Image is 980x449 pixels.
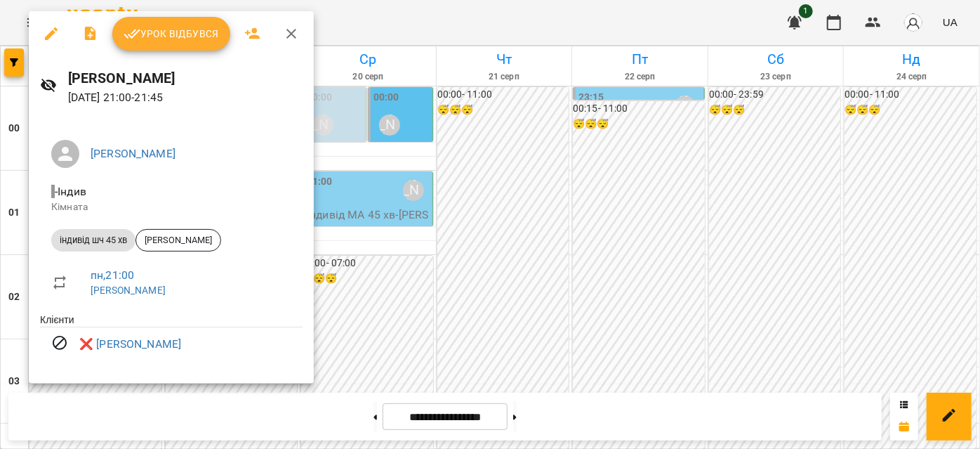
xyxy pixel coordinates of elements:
[124,25,219,42] span: Урок відбувся
[79,336,181,353] a: ❌ [PERSON_NAME]
[91,147,176,160] a: [PERSON_NAME]
[136,234,220,247] span: [PERSON_NAME]
[51,185,89,198] span: - Індив
[51,334,68,351] svg: Візит скасовано
[51,234,135,247] span: індивід шч 45 хв
[40,313,303,367] ul: Клієнти
[91,285,166,296] a: [PERSON_NAME]
[68,67,303,89] h6: [PERSON_NAME]
[135,229,221,252] div: [PERSON_NAME]
[68,89,303,106] p: [DATE] 21:00 - 21:45
[91,268,134,282] a: пн , 21:00
[51,200,291,214] p: Кімната
[112,17,230,51] button: Урок відбувся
